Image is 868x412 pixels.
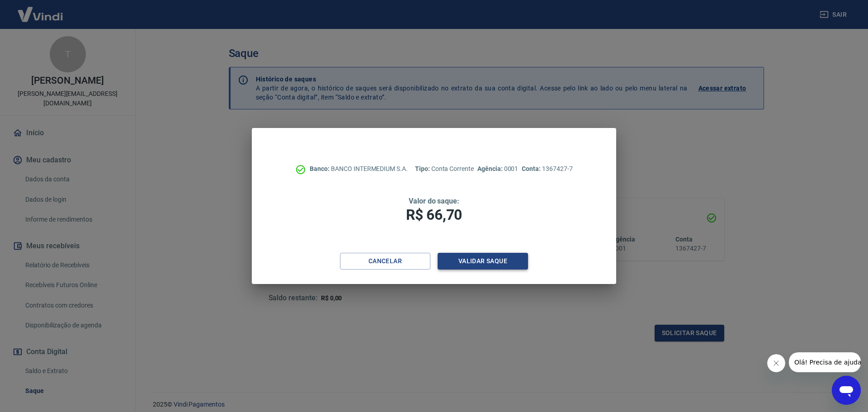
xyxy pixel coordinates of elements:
[767,354,785,372] iframe: Fechar mensagem
[832,376,861,405] iframe: Botão para abrir a janela de mensagens
[438,253,528,270] button: Validar saque
[477,164,518,174] p: 0001
[522,164,572,174] p: 1367427-7
[340,253,430,270] button: Cancelar
[409,197,459,205] span: Valor do saque:
[522,165,542,172] span: Conta:
[415,165,431,172] span: Tipo:
[310,164,408,174] p: BANCO INTERMEDIUM S.A.
[415,164,474,174] p: Conta Corrente
[477,165,504,172] span: Agência:
[5,6,76,14] span: Olá! Precisa de ajuda?
[406,206,462,223] span: R$ 66,70
[789,352,861,372] iframe: Mensagem da empresa
[310,165,331,172] span: Banco:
